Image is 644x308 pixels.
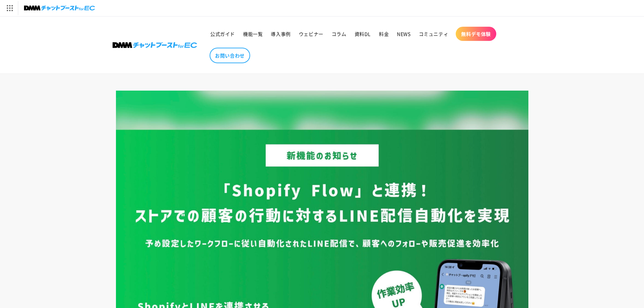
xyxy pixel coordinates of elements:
span: 機能一覧 [243,31,263,37]
span: コミュニティ [419,31,449,37]
a: コミュニティ [415,27,453,41]
a: コラム [328,27,351,41]
a: 無料デモ体験 [456,27,496,41]
a: ウェビナー [295,27,328,41]
span: NEWS [397,31,410,37]
span: 導入事例 [271,31,290,37]
a: NEWS [393,27,414,41]
span: ウェビナー [299,31,324,37]
a: 資料DL [351,27,375,41]
a: 料金 [375,27,393,41]
span: 資料DL [355,31,371,37]
span: コラム [332,31,347,37]
a: 導入事例 [267,27,294,41]
a: お問い合わせ [210,48,250,63]
img: サービス [1,1,18,15]
span: 料金 [379,31,389,37]
span: 無料デモ体験 [461,31,491,37]
a: 公式ガイド [206,27,239,41]
span: 公式ガイド [210,31,235,37]
img: チャットブーストforEC [24,3,95,13]
a: 機能一覧 [239,27,267,41]
img: 株式会社DMM Boost [113,42,197,48]
span: お問い合わせ [215,52,245,58]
